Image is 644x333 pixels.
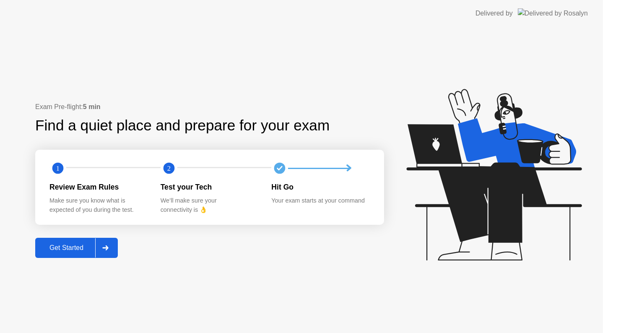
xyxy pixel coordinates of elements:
[475,8,513,18] div: Delivered by
[167,164,171,172] text: 2
[49,182,147,193] div: Review Exam Rules
[518,8,588,18] img: Delivered by Rosalyn
[161,196,258,214] div: We’ll make sure your connectivity is 👌
[271,182,369,193] div: Hit Go
[271,196,369,206] div: Your exam starts at your command
[35,102,384,112] div: Exam Pre-flight:
[56,164,60,172] text: 1
[83,103,101,110] b: 5 min
[49,196,147,214] div: Make sure you know what is expected of you during the test.
[35,114,331,137] div: Find a quiet place and prepare for your exam
[38,244,95,252] div: Get Started
[35,238,118,258] button: Get Started
[161,182,258,193] div: Test your Tech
